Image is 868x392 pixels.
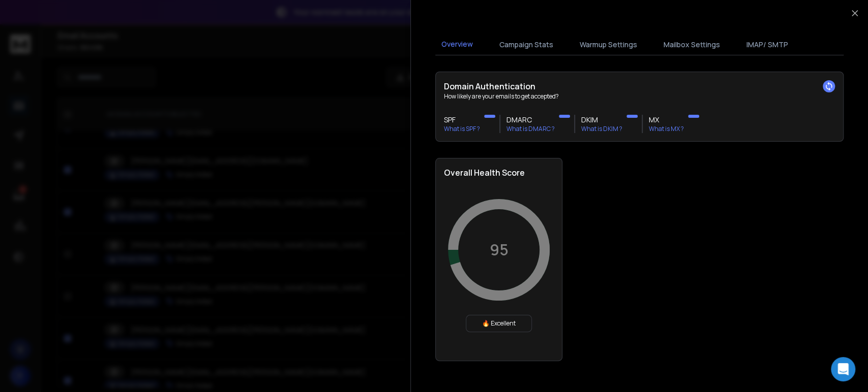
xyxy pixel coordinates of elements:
button: Overview [435,33,479,56]
div: 🔥 Excellent [466,315,532,332]
h3: DKIM [581,115,622,125]
button: Campaign Stats [493,34,559,56]
p: 95 [490,241,508,259]
h3: MX [649,115,684,125]
div: Open Intercom Messenger [831,357,855,381]
h2: Overall Health Score [444,167,554,179]
button: IMAP/ SMTP [740,34,794,56]
p: What is MX ? [649,125,684,133]
h3: SPF [444,115,480,125]
button: Mailbox Settings [657,34,726,56]
h2: Domain Authentication [444,80,835,92]
p: What is DMARC ? [506,125,555,133]
p: How likely are your emails to get accepted? [444,92,835,101]
h3: DMARC [506,115,555,125]
p: What is SPF ? [444,125,480,133]
p: What is DKIM ? [581,125,622,133]
button: Warmup Settings [574,34,643,56]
